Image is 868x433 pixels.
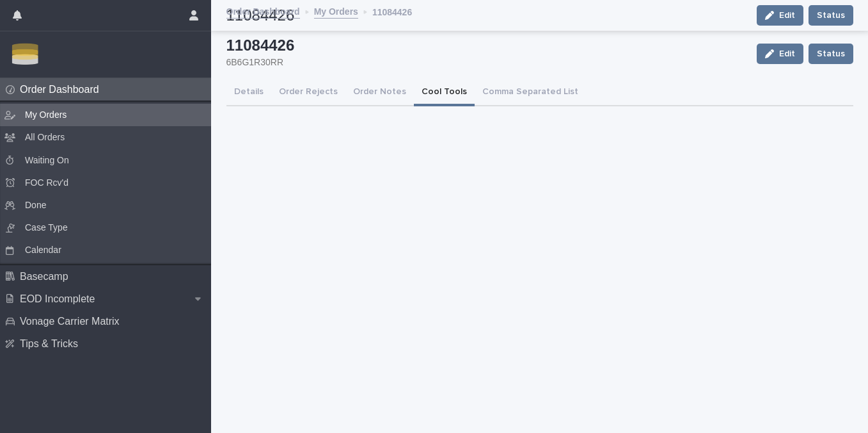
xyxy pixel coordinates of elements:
[414,79,475,106] button: Cool Tools
[10,42,40,67] img: Zbn3osBRTqmJoOucoKu4
[15,83,109,95] p: Order Dashboard
[372,3,412,19] p: 11084426
[15,270,79,282] p: Basecamp
[817,47,845,60] span: Status
[15,131,75,143] p: All Orders
[15,338,88,350] p: Tips & Tricks
[15,154,79,167] p: Waiting On
[226,39,746,51] p: 11084426
[15,293,105,305] p: EOD Incomplete
[15,177,79,189] p: FOC Rcv'd
[226,56,741,69] p: 6B6G1R30RR
[809,44,853,64] button: Status
[15,222,78,234] p: Case Type
[15,109,77,121] p: My Orders
[271,79,345,106] button: Order Rejects
[226,3,300,19] a: Order Dashboard
[15,199,56,211] p: Done
[779,49,795,58] span: Edit
[757,44,803,64] button: Edit
[314,3,358,19] a: My Orders
[15,315,130,327] p: Vonage Carrier Matrix
[15,244,72,256] p: Calendar
[475,79,586,106] button: Comma Separated List
[226,79,271,106] button: Details
[345,79,414,106] button: Order Notes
